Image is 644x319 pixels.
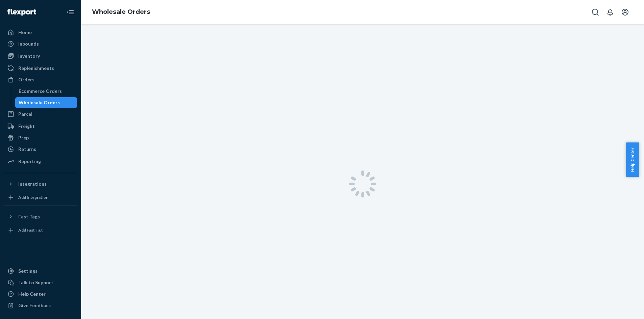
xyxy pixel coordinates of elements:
ol: breadcrumbs [87,2,156,22]
a: Wholesale Orders [92,8,150,16]
div: Parcel [18,111,32,117]
button: Fast Tags [4,211,77,222]
button: Integrations [4,179,77,189]
div: Prep [18,134,29,141]
button: Give Feedback [4,300,77,311]
div: Settings [18,268,38,274]
img: Flexport logo [7,9,36,16]
button: Help Center [626,142,639,177]
a: Replenishments [4,63,77,74]
a: Wholesale Orders [15,97,77,108]
div: Ecommerce Orders [19,88,62,95]
div: Reporting [18,158,41,165]
a: Inbounds [4,38,77,49]
a: Help Center [4,289,77,299]
a: Inventory [4,51,77,61]
div: Give Feedback [18,302,51,309]
a: Home [4,27,77,38]
a: Ecommerce Orders [15,86,77,97]
div: Integrations [18,181,47,187]
a: Settings [4,266,77,276]
button: Talk to Support [4,277,77,288]
div: Inventory [18,53,40,59]
div: Inbounds [18,41,39,47]
a: Prep [4,132,77,143]
a: Orders [4,74,77,85]
div: Help Center [18,291,46,297]
button: Close Navigation [64,5,77,19]
button: Open account menu [618,5,632,19]
a: Add Fast Tag [4,225,77,236]
div: Add Integration [18,194,48,200]
div: Talk to Support [18,279,53,286]
div: Wholesale Orders [19,99,60,106]
div: Replenishments [18,65,54,72]
div: Add Fast Tag [18,227,43,233]
div: Fast Tags [18,213,40,220]
div: Home [18,29,32,36]
div: Returns [18,146,36,153]
button: Open Search Box [589,5,602,19]
div: Freight [18,123,35,130]
button: Open notifications [603,5,617,19]
a: Returns [4,144,77,155]
div: Orders [18,76,34,83]
a: Reporting [4,156,77,167]
a: Freight [4,121,77,132]
a: Add Integration [4,192,77,203]
a: Parcel [4,109,77,119]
